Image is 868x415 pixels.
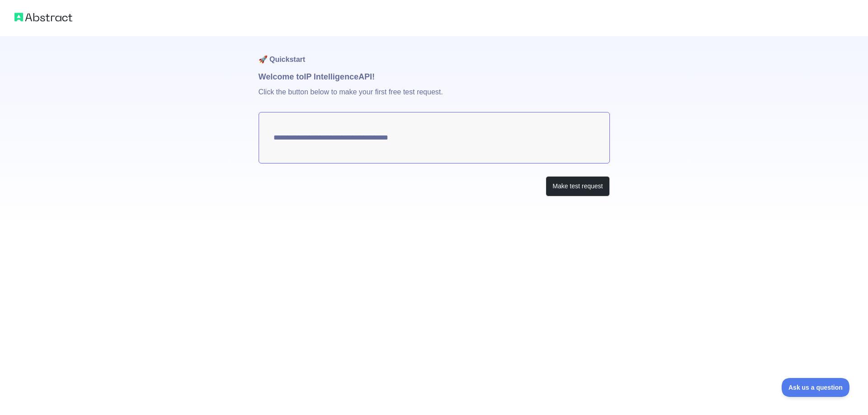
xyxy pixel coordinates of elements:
h1: Welcome to IP Intelligence API! [259,70,610,83]
h1: 🚀 Quickstart [259,36,610,70]
iframe: Toggle Customer Support [782,378,850,397]
button: Make test request [546,176,609,196]
p: Click the button below to make your first free test request. [259,83,610,112]
img: Abstract logo [14,11,72,23]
